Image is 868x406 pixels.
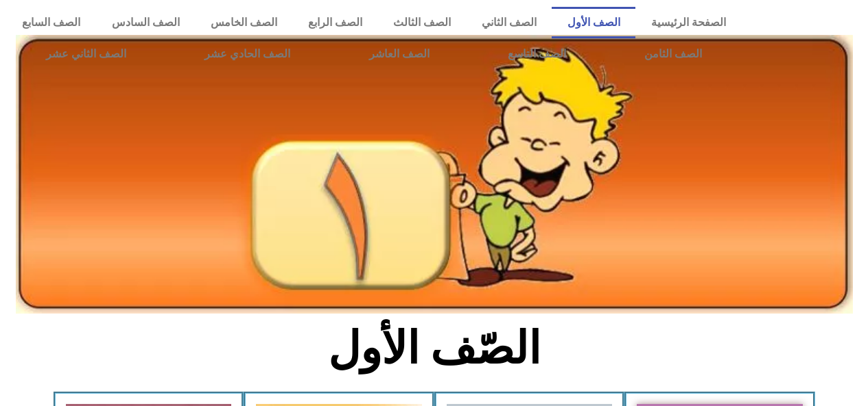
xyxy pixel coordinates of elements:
[330,38,469,70] a: الصف العاشر
[292,7,377,38] a: الصف الرابع
[207,322,661,375] h2: الصّف الأول
[552,7,635,38] a: الصف الأول
[469,38,605,70] a: الصف التاسع
[466,7,552,38] a: الصف الثاني
[165,38,329,70] a: الصف الحادي عشر
[96,7,195,38] a: الصف السادس
[195,7,292,38] a: الصف الخامس
[7,7,96,38] a: الصف السابع
[605,38,741,70] a: الصف الثامن
[635,7,741,38] a: الصفحة الرئيسية
[377,7,466,38] a: الصف الثالث
[7,38,165,70] a: الصف الثاني عشر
